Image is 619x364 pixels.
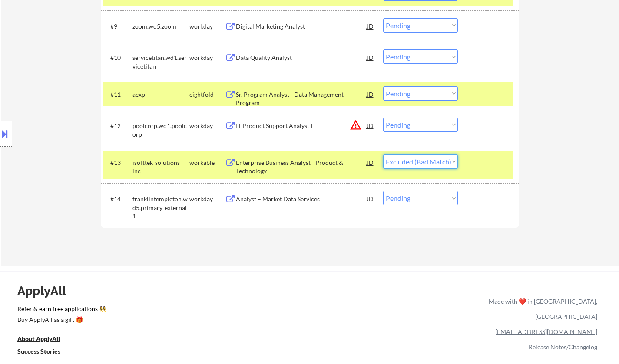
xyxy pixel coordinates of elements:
[366,191,375,207] div: JD
[17,317,104,323] div: Buy ApplyAll as a gift 🎁
[350,119,362,131] button: warning_amber
[17,306,307,315] a: Refer & earn free applications 👯‍♀️
[236,90,367,107] div: Sr. Program Analyst - Data Management Program
[366,49,375,65] div: JD
[366,118,375,133] div: JD
[17,315,104,326] a: Buy ApplyAll as a gift 🎁
[189,53,225,62] div: workday
[236,158,367,175] div: Enterprise Business Analyst - Product & Technology
[132,90,189,99] div: aexp
[17,334,72,345] a: About ApplyAll
[189,121,225,130] div: workday
[189,158,225,167] div: workable
[236,22,367,31] div: Digital Marketing Analyst
[17,283,76,298] div: ApplyAll
[366,154,375,170] div: JD
[529,343,597,351] a: Release Notes/Changelog
[366,18,375,34] div: JD
[17,348,60,355] u: Success Stories
[17,347,72,357] a: Success Stories
[236,195,367,203] div: Analyst – Market Data Services
[132,53,189,70] div: servicetitan.wd1.servicetitan
[189,195,225,203] div: workday
[17,335,60,342] u: About ApplyAll
[132,121,189,138] div: poolcorp.wd1.poolcorp
[132,195,189,220] div: franklintempleton.wd5.primary-external-1
[236,121,367,130] div: IT Product Support Analyst I
[110,22,126,31] div: #9
[132,158,189,175] div: isofttek-solutions-inc
[236,53,367,62] div: Data Quality Analyst
[495,328,597,335] a: [EMAIL_ADDRESS][DOMAIN_NAME]
[485,294,597,324] div: Made with ❤️ in [GEOGRAPHIC_DATA], [GEOGRAPHIC_DATA]
[132,22,189,31] div: zoom.wd5.zoom
[366,86,375,102] div: JD
[189,90,225,99] div: eightfold
[189,22,225,31] div: workday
